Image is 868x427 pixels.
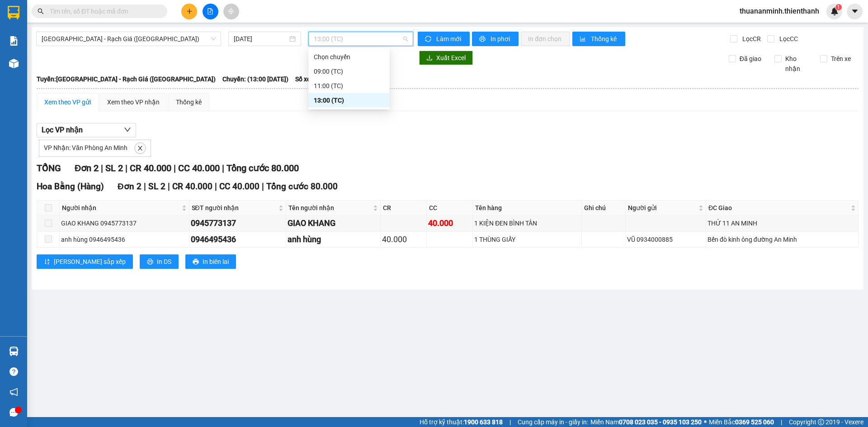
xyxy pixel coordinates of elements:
[314,95,384,105] div: 13:00 (TC)
[105,163,123,174] span: SL 2
[44,258,50,266] span: sort-ascending
[203,257,229,267] span: In biên lai
[782,54,813,74] span: Kho nhận
[168,181,170,192] span: |
[147,258,153,266] span: printer
[837,4,840,10] span: 1
[288,217,379,230] div: GIAO KHANG
[704,420,707,424] span: ⚪️
[835,4,842,10] sup: 1
[474,235,580,244] div: 1 THÙNG GIẤY
[37,163,61,174] span: TỔNG
[61,218,188,228] div: GIAO KHANG 0945773137
[181,4,197,19] button: plus
[314,81,384,91] div: 11:00 (TC)
[118,181,142,192] span: Đơn 2
[193,258,199,266] span: printer
[174,163,176,174] span: |
[473,201,582,216] th: Tên hàng
[37,254,133,269] button: sort-ascending[PERSON_NAME] sắp xếp
[62,203,180,213] span: Người nhận
[436,53,466,63] span: Xuất Excel
[590,417,702,427] span: Miền Nam
[222,163,224,174] span: |
[176,97,202,107] div: Thống kê
[381,201,427,216] th: CR
[418,32,470,46] button: syncLàm mới
[124,126,131,133] span: down
[135,145,145,151] span: close
[189,216,286,231] td: 0945773137
[781,417,782,427] span: |
[50,6,156,16] input: Tìm tên, số ĐT hoặc mã đơn
[223,4,239,19] button: aim
[464,418,503,426] strong: 1900 633 818
[428,217,471,230] div: 40.000
[185,254,236,269] button: printerIn biên lai
[288,233,379,246] div: anh hùng
[288,203,371,213] span: Tên người nhận
[37,123,136,137] button: Lọc VP nhận
[847,4,863,19] button: caret-down
[436,34,462,44] span: Làm mới
[426,55,433,62] span: download
[286,232,381,248] td: anh hùng
[582,201,626,216] th: Ghi chú
[266,181,338,192] span: Tổng cước 80.000
[178,163,220,174] span: CC 40.000
[419,51,473,65] button: downloadXuất Excel
[308,50,390,64] div: Chọn chuyến
[709,417,774,427] span: Miền Bắc
[314,32,408,46] span: 13:00 (TC)
[144,181,146,192] span: |
[314,66,384,76] div: 09:00 (TC)
[191,217,284,230] div: 0945773137
[491,34,511,44] span: In phơi
[42,124,83,136] span: Lọc VP nhận
[189,232,286,248] td: 0946495436
[295,74,312,84] span: Số xe:
[735,418,774,426] strong: 0369 525 060
[732,5,826,17] span: thuananminh.thienthanh
[172,181,212,192] span: CR 40.000
[830,7,839,15] img: icon-new-feature
[851,7,859,15] span: caret-down
[61,235,188,244] div: anh hùng 0946495436
[518,417,588,427] span: Cung cấp máy in - giấy in:
[135,143,146,154] button: close
[776,34,799,44] span: Lọc CC
[572,32,625,46] button: bar-chartThống kê
[628,203,697,213] span: Người gửi
[580,36,587,43] span: bar-chart
[101,163,103,174] span: |
[314,52,384,62] div: Chọn chuyến
[186,8,193,14] span: plus
[8,6,19,19] img: logo-vxr
[591,34,618,44] span: Thống kê
[382,233,425,246] div: 40.000
[708,218,857,228] div: THỨ 11 AN MINH
[627,235,704,244] div: VŨ 0934000885
[37,75,216,83] b: Tuyến: [GEOGRAPHIC_DATA] - Rạch Giá ([GEOGRAPHIC_DATA])
[521,32,570,46] button: In đơn chọn
[42,32,216,46] span: Sài Gòn - Rạch Giá (Hàng Hoá)
[215,181,217,192] span: |
[9,59,19,68] img: warehouse-icon
[9,36,19,46] img: solution-icon
[148,181,165,192] span: SL 2
[474,218,580,228] div: 1 KIỆN ĐEN BÌNH TÂN
[44,144,127,151] span: VP Nhận: Văn Phòng An Minh
[226,163,299,174] span: Tổng cước 80.000
[739,34,762,44] span: Lọc CR
[708,203,849,213] span: ĐC Giao
[192,203,277,213] span: SĐT người nhận
[140,254,179,269] button: printerIn DS
[130,163,171,174] span: CR 40.000
[219,181,259,192] span: CC 40.000
[203,4,218,19] button: file-add
[207,8,213,14] span: file-add
[736,54,765,64] span: Đã giao
[9,408,18,417] span: message
[472,32,519,46] button: printerIn phơi
[228,8,234,14] span: aim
